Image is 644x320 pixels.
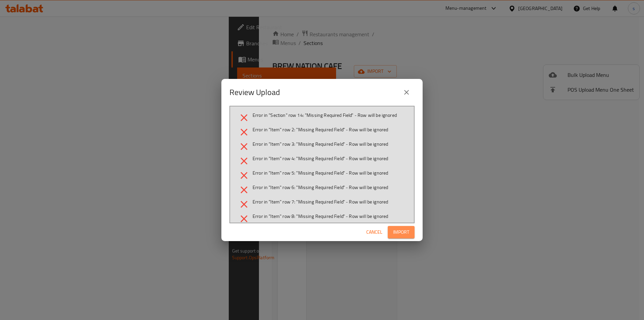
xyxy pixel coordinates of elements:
span: Error in "Item" row 3: "Missing Required Field" - Row will be ignored [253,141,388,147]
span: Error in "Item" row 2: "Missing Required Field" - Row will be ignored [253,126,388,133]
button: close [398,84,415,100]
span: Error in "Item" row 8: "Missing Required Field" - Row will be ignored [253,213,388,220]
span: Import [393,228,409,236]
span: Cancel [366,228,382,236]
span: Error in "Section" row 14: "Missing Required Field" - Row will be ignored [253,112,397,119]
span: Error in "Item" row 7: "Missing Required Field" - Row will be ignored [253,198,388,205]
span: Error in "Item" row 5: "Missing Required Field" - Row will be ignored [253,170,388,176]
span: Error in "Item" row 6: "Missing Required Field" - Row will be ignored [253,184,388,191]
button: Cancel [364,226,385,238]
span: Error in "Item" row 4: "Missing Required Field" - Row will be ignored [253,155,388,162]
button: Import [388,226,415,238]
h2: Review Upload [229,87,280,98]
